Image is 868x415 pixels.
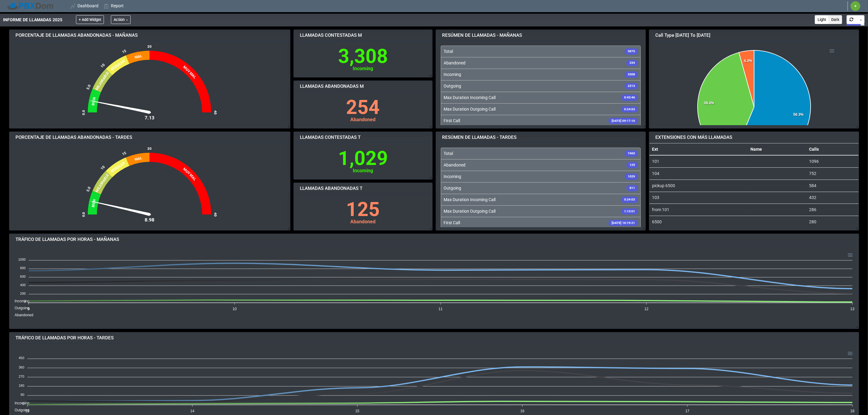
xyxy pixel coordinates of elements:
[300,185,413,192] div: LLAMADAS ABANDONADAS T
[94,173,110,193] text: MEJORABLE
[148,146,152,151] text: 20
[300,83,413,90] div: LLAMADAS ABANDONADAS M
[609,118,638,124] span: [DATE] 09:17:10
[441,46,641,57] li: Total
[214,212,218,217] text: 40
[621,197,638,203] span: 0:24:03
[134,54,143,60] text: MAL
[441,57,641,69] li: Abandoned
[183,65,197,80] text: MUY MAL
[346,117,380,122] div: Abandoned
[829,15,842,24] button: Dark
[625,173,638,180] span: 1029
[650,143,748,155] th: Ext
[338,45,388,68] span: 3,308
[829,47,834,53] div: Menu
[650,216,748,228] td: 6500
[20,275,26,278] tspan: 600
[806,192,859,204] td: 432
[346,219,380,224] div: Abandoned
[100,165,106,171] text: 10
[24,300,26,304] tspan: 0
[15,408,29,412] span: Outgoing
[806,155,859,167] td: 1096
[76,15,104,24] button: + Add Widget
[15,236,769,243] div: TRÁFICO DE LLAMADAS POR HORAS - MAÑANAS
[626,185,638,191] span: 811
[94,71,110,91] text: MEJORABLE
[441,159,641,171] li: Abandoned
[806,180,859,192] td: 584
[19,356,24,360] tspan: 450
[111,15,131,24] button: Action
[19,384,24,387] tspan: 180
[86,186,91,193] text: 5.0
[625,83,638,89] span: 2313
[346,96,380,119] span: 254
[15,299,29,303] span: Incoming
[621,94,638,101] span: 0:43:46
[847,252,852,257] div: Menu
[15,401,29,405] span: Incoming
[441,92,641,104] li: Max Duration Incoming Call
[346,198,380,221] span: 125
[650,180,748,192] td: pickup 6500
[110,161,126,173] text: REGULAR
[338,66,388,71] div: Incoming
[86,84,91,91] text: 5.0
[626,162,638,168] span: 125
[806,143,859,155] th: Calls
[806,204,859,216] td: 286
[625,150,638,157] span: 1965
[81,212,86,217] text: 0.0
[15,334,769,341] div: TRÁFICO DE LLAMADAS POR HORAS - TARDES
[854,4,857,8] span: ✷
[134,156,143,162] text: MAL
[18,258,25,261] tspan: 1000
[25,409,29,413] tspan: 13
[625,48,638,55] span: 5875
[214,110,218,115] text: 40
[190,409,194,413] tspan: 14
[850,409,855,413] tspan: 18
[148,44,152,49] text: 20
[650,204,748,216] td: from 101
[20,292,26,295] tspan: 200
[815,15,829,24] button: Light
[650,192,748,204] td: 103
[145,115,155,121] text: 7.13
[806,168,859,180] td: 752
[621,208,638,215] span: 1:15:01
[520,409,524,413] tspan: 16
[145,217,155,223] text: 8.98
[20,393,24,396] tspan: 90
[183,167,197,182] text: MUY MAL
[20,283,26,287] tspan: 400
[441,171,641,183] li: Incoming
[338,168,388,173] div: Incoming
[621,106,638,113] span: 0:24:03
[355,409,359,413] tspan: 15
[68,0,101,12] a: Dashboard
[655,32,833,39] div: Call Type [DATE] to [DATE]
[441,205,641,217] li: Max Duration Outgoing Call
[609,220,638,226] span: [DATE] 16:19:21
[300,134,413,141] div: LLAMADAS CONTESTADAS T
[81,110,86,115] text: 0.0
[626,60,638,66] span: 254
[441,217,641,229] li: First Call
[15,313,33,317] span: Abandoned
[15,32,257,39] div: PORCENTAJE DE LLAMADAS ABANDONADAS - MAÑANAS
[100,63,106,69] text: 10
[441,194,641,206] li: Max Duration Incoming Call
[847,350,852,355] div: Menu
[22,402,24,406] tspan: 0
[101,0,127,12] a: Report
[650,155,748,167] td: 101
[15,306,29,310] span: Outgoing
[19,365,24,369] tspan: 360
[441,148,641,159] li: Total
[644,307,649,311] tspan: 12
[441,103,641,115] li: Max Duration Outgoing Call
[91,97,97,106] text: BIEN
